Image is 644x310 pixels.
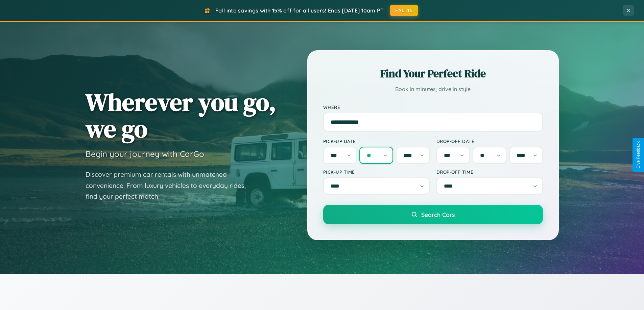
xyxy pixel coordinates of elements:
button: Search Cars [323,205,543,224]
button: FALL15 [390,5,418,16]
label: Where [323,104,543,110]
span: Fall into savings with 15% off for all users! Ends [DATE] 10am PT. [215,7,385,14]
label: Drop-off Date [436,138,543,144]
p: Discover premium car rentals with unmatched convenience. From luxury vehicles to everyday rides, ... [86,169,255,202]
p: Book in minutes, drive in style [323,84,543,94]
h2: Find Your Perfect Ride [323,66,543,81]
div: Give Feedback [636,141,641,169]
span: Search Cars [421,211,455,218]
label: Pick-up Time [323,169,430,175]
label: Pick-up Date [323,138,430,144]
h1: Wherever you go, we go [86,89,276,142]
h3: Begin your journey with CarGo [86,149,204,159]
label: Drop-off Time [436,169,543,175]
